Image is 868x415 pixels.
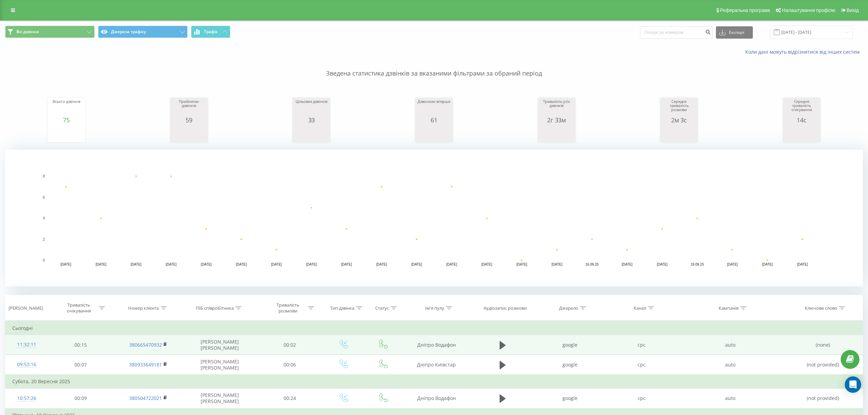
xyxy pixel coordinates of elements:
text: [DATE] [516,263,527,266]
span: Всі дзвінки [16,29,39,35]
text: [DATE] [797,263,808,266]
td: Дніпро Водафон [402,388,471,409]
div: 11:32:11 [12,338,41,351]
div: 2м 3с [662,117,696,123]
td: google [534,388,606,409]
text: [DATE] [727,263,738,266]
a: 380665470932 [129,342,162,348]
input: Пошук за номером [640,26,713,39]
span: Вихід [847,8,859,13]
div: Аудіозапис розмови [484,305,527,311]
a: 380504722021 [129,395,162,401]
div: Канал [634,305,646,311]
td: google [534,335,606,355]
svg: A chart. [49,123,83,144]
div: 2г 33м [540,117,574,123]
span: Графік [204,29,218,34]
text: [DATE] [552,263,562,266]
svg: A chart. [785,123,819,144]
div: Цільових дзвінків [294,99,328,117]
div: ПІБ співробітника [196,305,234,311]
td: (none) [783,335,863,355]
div: Тип дзвінка [330,305,354,311]
button: Графік [191,26,230,38]
td: Дніпро Водафон [402,335,471,355]
div: Ключове слово [805,305,837,311]
svg: A chart. [172,123,206,144]
text: [DATE] [762,263,773,266]
text: [DATE] [376,263,387,266]
text: [DATE] [657,263,668,266]
div: Ім'я пулу [425,305,444,311]
div: 61 [417,117,451,123]
td: [PERSON_NAME] [PERSON_NAME] [182,388,257,409]
button: Всі дзвінки [5,26,95,38]
text: [DATE] [236,263,247,266]
text: [DATE] [60,263,71,266]
span: Реферальна програма [720,8,770,13]
td: 00:06 [257,355,323,375]
div: 75 [49,117,83,123]
button: Експорт [716,26,753,39]
svg: A chart. [662,123,696,144]
div: 10:57:26 [12,392,41,405]
text: [DATE] [411,263,422,266]
div: Кампанія [719,305,738,311]
div: 14с [785,117,819,123]
div: [PERSON_NAME] [9,305,43,311]
td: 00:07 [48,355,114,375]
td: cpc [606,355,677,375]
div: Середня тривалість очікування [785,99,819,117]
td: 00:24 [257,388,323,409]
td: 00:09 [48,388,114,409]
td: (not provided) [783,355,863,375]
button: Джерела трафіку [98,26,188,38]
td: google [534,355,606,375]
svg: A chart. [294,123,328,144]
div: Статус [375,305,389,311]
svg: A chart. [5,150,863,286]
td: Субота, 20 Вересня 2025 [5,375,863,388]
div: Тривалість усіх дзвінків [540,99,574,117]
svg: A chart. [417,123,451,144]
text: [DATE] [201,263,212,266]
td: cpc [606,335,677,355]
div: Прийнятих дзвінків [172,99,206,117]
svg: A chart. [540,123,574,144]
text: 19.09.25 [691,263,704,266]
div: Дзвонили вперше [417,99,451,117]
text: [DATE] [131,263,141,266]
text: [DATE] [166,263,177,266]
div: Середня тривалість розмови [662,99,696,117]
span: Налаштування профілю [782,8,835,13]
td: 00:02 [257,335,323,355]
text: 4 [43,216,45,220]
td: [PERSON_NAME] [PERSON_NAME] [182,335,257,355]
p: Зведена статистика дзвінків за вказаними фільтрами за обраний період [5,55,863,78]
a: Коли дані можуть відрізнятися вiд інших систем [745,49,863,55]
td: Сьогодні [5,321,863,335]
div: Номер клієнта [128,305,159,311]
a: 380933649181 [129,361,162,368]
div: 59 [172,117,206,123]
div: 33 [294,117,328,123]
text: [DATE] [96,263,107,266]
td: auto [677,355,783,375]
text: 6 [43,196,45,199]
div: Тривалість розмови [270,302,306,314]
text: 8 [43,174,45,178]
div: Всього дзвінків [49,99,83,117]
text: [DATE] [306,263,317,266]
div: 09:53:16 [12,358,41,371]
text: [DATE] [446,263,457,266]
td: 00:15 [48,335,114,355]
div: Тривалість очікування [60,302,97,314]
